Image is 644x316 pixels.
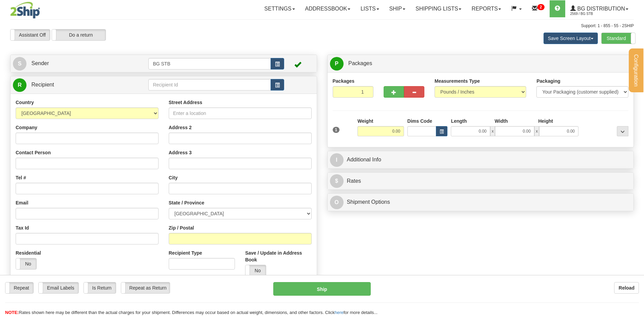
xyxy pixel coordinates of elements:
a: $Rates [330,174,631,188]
span: O [330,196,344,209]
span: 1 [333,127,340,133]
label: Weight [357,118,373,124]
a: Reports [466,0,506,17]
label: Length [451,118,467,124]
label: Packaging [536,78,560,84]
label: No [16,258,36,269]
a: Addressbook [300,0,356,17]
a: Lists [355,0,384,17]
label: Standard [602,33,635,44]
label: Email [16,199,28,206]
img: logo2569.jpg [10,2,40,19]
span: Recipient [31,82,54,87]
span: BG Distribution [576,6,625,12]
span: x [490,126,495,136]
label: Address 2 [169,124,192,131]
label: Street Address [169,99,202,106]
label: City [169,174,178,181]
a: S Sender [13,57,148,71]
input: Enter a location [169,107,312,119]
input: Recipient Id [148,79,271,91]
span: NOTE: [5,310,19,315]
label: Contact Person [16,149,51,156]
a: P Packages [330,57,631,71]
label: Measurements Type [435,78,480,84]
span: P [330,57,344,71]
a: IAdditional Info [330,153,631,167]
button: Save Screen Layout [544,33,598,44]
span: S [13,57,26,71]
a: Ship [384,0,410,17]
label: Email Labels [39,282,78,293]
label: Company [16,124,37,131]
a: BG Distribution 2569 / BG STB [565,0,633,17]
label: Recipient Type [169,250,202,256]
span: R [13,78,26,92]
a: OShipment Options [330,195,631,209]
label: Is Return [84,282,116,293]
label: Address 3 [169,149,192,156]
span: Sender [31,60,49,66]
label: Zip / Postal [169,224,194,231]
span: 2569 / BG STB [570,11,621,17]
label: Repeat as Return [121,282,170,293]
label: Dims Code [407,118,432,124]
label: Do a return [52,29,106,40]
span: $ [330,174,344,188]
label: No [245,265,266,276]
button: Reload [614,282,639,294]
a: Shipping lists [410,0,466,17]
label: Width [495,118,508,124]
button: Ship [273,282,370,296]
span: Packages [348,60,372,66]
button: Configuration [629,48,643,92]
span: I [330,153,344,167]
b: Reload [619,285,634,291]
a: Settings [259,0,300,17]
sup: 2 [537,4,545,10]
label: Residential [16,250,41,256]
a: here [335,310,344,315]
label: State / Province [169,199,204,206]
a: R Recipient [13,78,133,92]
span: x [534,126,539,136]
label: Assistant Off [11,29,50,40]
div: ... [617,126,628,136]
div: Support: 1 - 855 - 55 - 2SHIP [10,23,634,29]
input: Sender Id [148,58,271,70]
label: Save / Update in Address Book [245,250,311,263]
label: Repeat [5,282,33,293]
label: Country [16,99,34,106]
a: 2 [527,0,550,17]
label: Packages [333,78,355,84]
iframe: chat widget [628,123,643,193]
label: Tel # [16,174,26,181]
label: Height [538,118,553,124]
label: Tax Id [16,224,29,231]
